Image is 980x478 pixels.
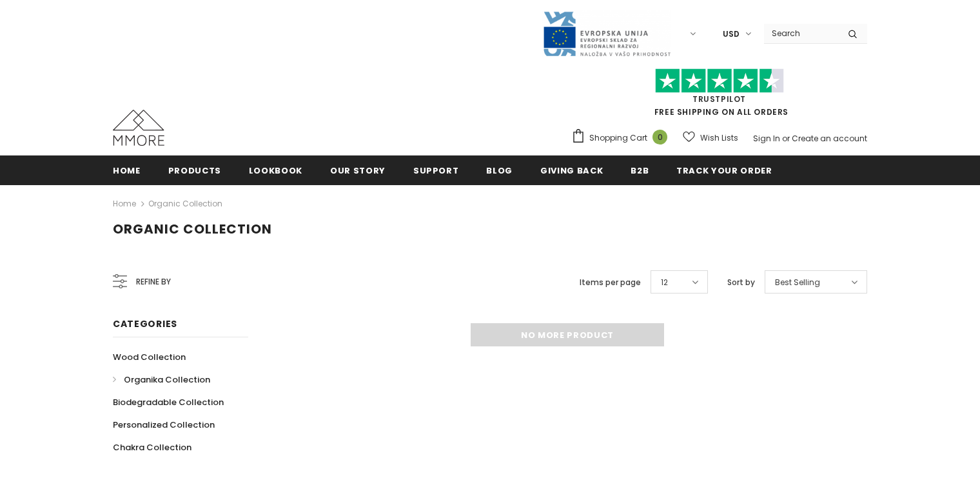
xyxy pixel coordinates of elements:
[540,155,603,184] a: Giving back
[580,276,641,289] label: Items per page
[113,155,141,184] a: Home
[113,164,141,177] span: Home
[113,368,210,391] a: Organika Collection
[413,155,459,184] a: support
[113,220,272,238] span: Organic Collection
[413,164,459,177] span: support
[655,68,784,94] img: Trust Pilot Stars
[540,164,603,177] span: Giving back
[753,133,780,144] a: Sign In
[486,155,513,184] a: Blog
[113,413,215,436] a: Personalized Collection
[542,28,671,39] a: Javni Razpis
[113,391,224,413] a: Biodegradable Collection
[113,196,136,212] a: Home
[782,133,790,144] span: or
[652,130,667,144] span: 0
[683,126,738,149] a: Wish Lists
[249,155,302,184] a: Lookbook
[113,351,186,363] span: Wood Collection
[764,24,838,43] input: Search Site
[775,276,820,289] span: Best Selling
[661,276,668,289] span: 12
[542,10,671,57] img: Javni Razpis
[168,155,221,184] a: Products
[330,164,386,177] span: Our Story
[589,132,647,144] span: Shopping Cart
[113,436,191,459] a: Chakra Collection
[676,164,772,177] span: Track your order
[727,276,755,289] label: Sort by
[168,164,221,177] span: Products
[113,110,164,146] img: MMORE Cases
[136,275,171,289] span: Refine by
[113,317,177,330] span: Categories
[113,346,186,368] a: Wood Collection
[723,28,740,41] span: USD
[330,155,386,184] a: Our Story
[792,133,867,144] a: Create an account
[124,373,210,386] span: Organika Collection
[676,155,772,184] a: Track your order
[571,74,867,117] span: FREE SHIPPING ON ALL ORDERS
[571,128,674,148] a: Shopping Cart 0
[113,419,215,431] span: Personalized Collection
[249,164,302,177] span: Lookbook
[113,441,191,453] span: Chakra Collection
[113,396,224,408] span: Biodegradable Collection
[631,164,649,177] span: B2B
[692,94,746,105] a: Trustpilot
[700,132,738,144] span: Wish Lists
[148,198,222,209] a: Organic Collection
[486,164,513,177] span: Blog
[631,155,649,184] a: B2B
